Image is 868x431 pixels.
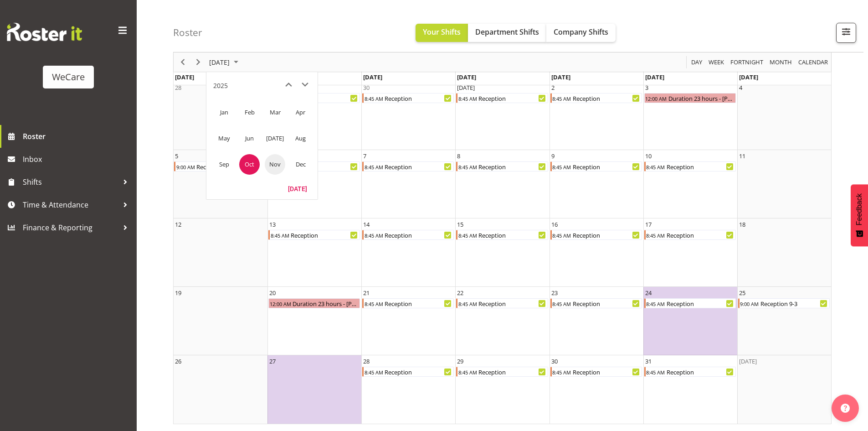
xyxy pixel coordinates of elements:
[265,128,285,149] span: [DATE]
[457,73,476,81] span: [DATE]
[456,93,548,103] div: Reception Begin From Wednesday, October 1, 2025 at 8:45:00 AM GMT+13:00 Ends At Wednesday, Octobe...
[267,355,361,424] td: Monday, October 27, 2025
[361,355,455,424] td: Tuesday, October 28, 2025
[292,299,360,308] div: Duration 23 hours - [PERSON_NAME]
[737,355,831,424] td: Saturday, November 1, 2025
[546,24,616,42] button: Company Shifts
[668,93,735,103] div: Duration 23 hours - [PERSON_NAME]
[269,357,276,366] div: 27
[174,287,267,355] td: Sunday, October 19, 2025
[280,77,297,93] button: previous month
[643,355,737,424] td: Friday, October 31, 2025
[851,184,868,246] button: Feedback - Show survey
[646,162,666,171] div: 8:45 AM
[423,27,461,37] span: Your Shifts
[468,24,546,42] button: Department Shifts
[363,357,370,366] div: 28
[384,367,453,376] div: Reception
[361,218,455,287] td: Tuesday, October 14, 2025
[645,288,652,297] div: 24
[550,82,643,150] td: Thursday, October 2, 2025
[457,357,463,366] div: 29
[175,357,181,366] div: 26
[760,299,829,308] div: Reception 9-3
[214,128,234,149] span: May
[267,287,361,355] td: Monday, October 20, 2025
[769,57,793,68] span: Month
[739,83,742,92] div: 4
[364,162,384,171] div: 8:45 AM
[457,83,475,92] div: [DATE]
[265,154,285,175] span: Nov
[690,57,703,68] span: Day
[363,220,370,229] div: 14
[643,218,737,287] td: Friday, October 17, 2025
[551,357,558,366] div: 30
[797,57,829,68] span: calendar
[855,193,863,225] span: Feedback
[214,154,234,175] span: Sep
[644,367,736,377] div: Reception Begin From Friday, October 31, 2025 at 8:45:00 AM GMT+13:00 Ends At Friday, October 31,...
[457,162,478,171] div: 8:45 AM
[208,57,242,68] button: October 2025
[552,162,572,171] div: 8:45 AM
[729,57,765,68] button: Fortnight
[456,367,548,377] div: Reception Begin From Wednesday, October 29, 2025 at 8:45:00 AM GMT+13:00 Ends At Wednesday, Octob...
[550,230,642,240] div: Reception Begin From Thursday, October 16, 2025 at 8:45:00 AM GMT+13:00 Ends At Thursday, October...
[646,230,666,239] div: 8:45 AM
[707,57,726,68] button: Timeline Week
[456,161,548,171] div: Reception Begin From Wednesday, October 8, 2025 at 8:45:00 AM GMT+13:00 Ends At Wednesday, Octobe...
[550,355,643,424] td: Thursday, October 30, 2025
[457,230,478,239] div: 8:45 AM
[455,287,549,355] td: Wednesday, October 22, 2025
[23,130,132,143] span: Roster
[551,151,555,161] div: 9
[290,128,311,149] span: Aug
[643,150,737,218] td: Friday, October 10, 2025
[177,57,189,68] button: Previous
[551,83,555,92] div: 2
[644,161,736,171] div: Reception Begin From Friday, October 10, 2025 at 8:45:00 AM GMT+13:00 Ends At Friday, October 10,...
[23,175,118,189] span: Shifts
[384,299,453,308] div: Reception
[175,52,190,72] div: Previous
[190,52,206,72] div: Next
[739,220,745,229] div: 18
[175,220,181,229] div: 12
[456,298,548,308] div: Reception Begin From Wednesday, October 22, 2025 at 8:45:00 AM GMT+13:00 Ends At Wednesday, Octob...
[550,218,643,287] td: Thursday, October 16, 2025
[384,162,453,171] div: Reception
[738,298,830,308] div: Reception 9-3 Begin From Saturday, October 25, 2025 at 9:00:00 AM GMT+13:00 Ends At Saturday, Oct...
[455,82,549,150] td: Wednesday, October 1, 2025
[739,288,745,297] div: 25
[364,367,384,376] div: 8:45 AM
[550,367,642,377] div: Reception Begin From Thursday, October 30, 2025 at 8:45:00 AM GMT+13:00 Ends At Thursday, October...
[478,162,547,171] div: Reception
[7,23,82,41] img: Rosterit website logo
[297,77,313,93] button: next month
[175,83,181,92] div: 28
[645,83,648,92] div: 3
[195,162,265,171] div: Reception 9-3
[572,93,642,103] div: Reception
[208,57,231,68] span: [DATE]
[456,230,548,240] div: Reception Begin From Wednesday, October 15, 2025 at 8:45:00 AM GMT+13:00 Ends At Wednesday, Octob...
[175,288,181,297] div: 19
[572,367,642,376] div: Reception
[666,367,735,376] div: Reception
[690,57,704,68] button: Timeline Day
[739,73,758,81] span: [DATE]
[364,93,384,103] div: 8:45 AM
[282,182,313,195] button: Today
[457,93,478,103] div: 8:45 AM
[643,287,737,355] td: Friday, October 24, 2025
[550,298,642,308] div: Reception Begin From Thursday, October 23, 2025 at 8:45:00 AM GMT+13:00 Ends At Thursday, October...
[740,299,760,308] div: 9:00 AM
[213,77,228,95] div: title
[572,299,642,308] div: Reception
[192,57,205,68] button: Next
[550,150,643,218] td: Thursday, October 9, 2025
[457,220,463,229] div: 15
[362,161,454,171] div: Reception Begin From Tuesday, October 7, 2025 at 8:45:00 AM GMT+13:00 Ends At Tuesday, October 7,...
[236,151,262,177] td: October 2025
